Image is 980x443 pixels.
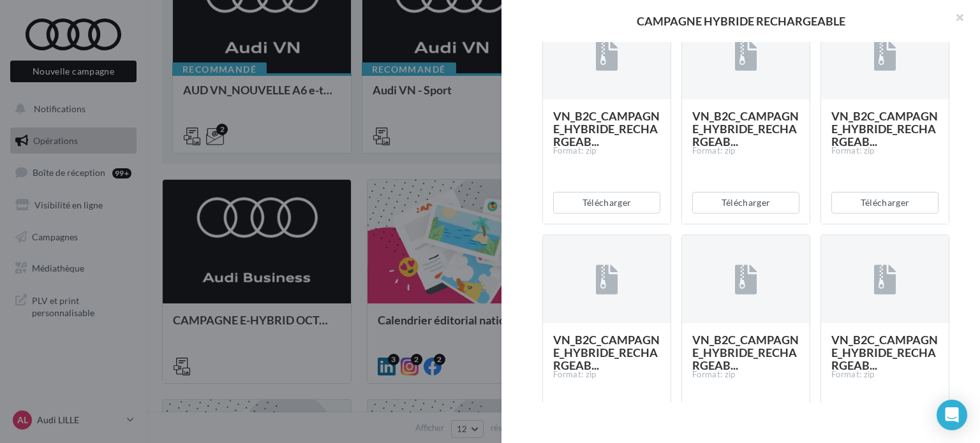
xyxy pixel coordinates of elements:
div: Format: zip [553,369,660,381]
button: Télécharger [831,192,939,214]
span: VN_B2C_CAMPAGNE_HYBRIDE_RECHARGEAB... [692,333,799,372]
div: Format: zip [831,369,939,381]
div: Open Intercom Messenger [937,400,967,430]
span: VN_B2C_CAMPAGNE_HYBRIDE_RECHARGEAB... [692,109,799,149]
div: CAMPAGNE HYBRIDE RECHARGEABLE [522,15,960,27]
div: Format: zip [553,145,660,157]
div: Format: zip [692,369,799,381]
div: Format: zip [831,145,939,157]
span: VN_B2C_CAMPAGNE_HYBRIDE_RECHARGEAB... [831,109,938,149]
span: VN_B2C_CAMPAGNE_HYBRIDE_RECHARGEAB... [831,333,938,372]
span: VN_B2C_CAMPAGNE_HYBRIDE_RECHARGEAB... [553,333,660,372]
div: Format: zip [692,145,799,157]
button: Télécharger [553,192,660,214]
button: Télécharger [692,192,799,214]
span: VN_B2C_CAMPAGNE_HYBRIDE_RECHARGEAB... [553,109,660,149]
